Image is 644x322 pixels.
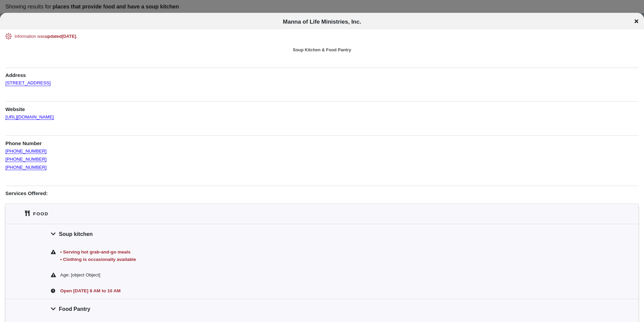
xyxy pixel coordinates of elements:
div: Age: [object Object] [60,271,593,279]
div: • Serving hot grab-and-go meals • Clothing is occasionally available [59,248,593,263]
h1: Website [5,101,639,113]
h1: Phone Number [5,135,639,147]
span: Manna of Life Ministries, Inc. [283,19,361,25]
span: updated [DATE] . [45,34,77,39]
a: [PHONE_NUMBER] [5,150,46,162]
h1: Address [5,68,639,79]
div: Information was [14,33,630,39]
a: [URL][DOMAIN_NAME] [5,108,54,120]
div: Soup kitchen [6,224,638,244]
a: [PHONE_NUMBER] [5,142,46,154]
a: [STREET_ADDRESS] [5,74,51,86]
h1: Services Offered: [5,186,639,197]
div: Food [33,210,49,217]
div: Soup Kitchen & Food Pantry [5,47,639,53]
div: Food Pantry [6,299,638,319]
a: [PHONE_NUMBER] [5,158,46,170]
div: Open [DATE] 8 AM to 10 AM [59,287,593,295]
